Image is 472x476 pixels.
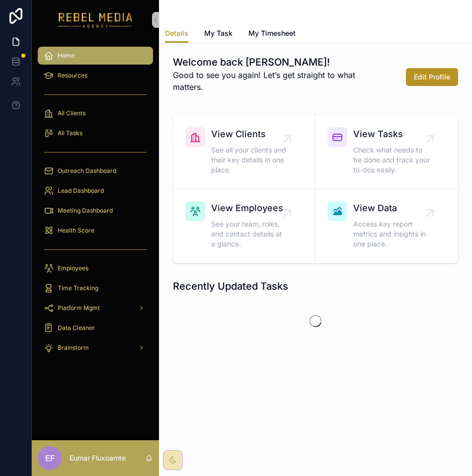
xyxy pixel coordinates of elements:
a: View DataAccess key report metrics and insights in one place. [315,189,458,263]
span: See all your clients and their key details in one place. [211,145,287,175]
a: Lead Dashboard [38,182,153,200]
span: Lead Dashboard [58,187,104,195]
a: View TasksCheck what needs to be done and track your to-dos easily. [315,115,458,189]
span: My Task [204,28,233,38]
a: Brainstorm [38,339,153,357]
a: Home [38,47,153,65]
a: Employees [38,259,153,277]
a: My Timesheet [248,24,296,44]
span: View Clients [211,127,287,141]
a: All Clients [38,104,153,122]
span: Time Tracking [58,284,98,292]
a: Outreach Dashboard [38,162,153,180]
span: Platform Mgmt [58,304,100,312]
span: Edit Profile [414,72,450,82]
span: Health Score [58,227,94,235]
span: View Data [353,201,430,215]
span: EF [45,452,55,464]
a: Meeting Dashboard [38,202,153,220]
p: Good to see you again! Let’s get straight to what matters. [173,69,384,93]
a: All Tasks [38,124,153,142]
a: Details [165,24,188,43]
span: Details [165,28,188,38]
span: My Timesheet [248,28,296,38]
span: All Clients [58,109,85,117]
span: Employees [58,264,88,272]
span: View Employees [211,201,287,215]
a: View ClientsSee all your clients and their key details in one place. [173,115,315,189]
p: Eumar Fluxoamte [70,453,126,463]
span: Meeting Dashboard [58,207,113,215]
a: Health Score [38,222,153,239]
button: Edit Profile [406,68,458,86]
div: scrollable content [32,40,159,370]
a: Resources [38,67,153,84]
a: Platform Mgmt [38,299,153,317]
span: Data Cleaner [58,324,95,332]
span: Resources [58,72,87,79]
h1: Recently Updated Tasks [173,279,288,293]
span: Check what needs to be done and track your to-dos easily. [353,145,430,175]
a: View EmployeesSee your team, roles, and contact details at a glance. [173,189,315,263]
span: All Tasks [58,129,82,137]
span: Home [58,52,75,60]
img: App logo [59,12,133,28]
span: View Tasks [353,127,430,141]
span: See your team, roles, and contact details at a glance. [211,219,287,249]
a: Data Cleaner [38,319,153,337]
span: Access key report metrics and insights in one place. [353,219,430,249]
span: Brainstorm [58,344,89,352]
h1: Welcome back [PERSON_NAME]! [173,55,384,69]
span: Outreach Dashboard [58,167,116,175]
a: My Task [204,24,233,44]
a: Time Tracking [38,279,153,297]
